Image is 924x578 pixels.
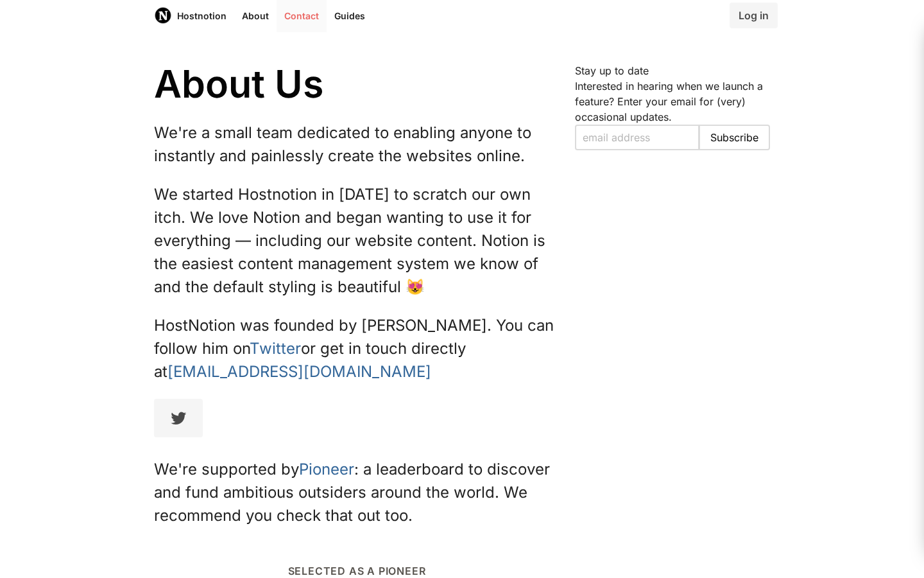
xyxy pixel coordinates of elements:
a: Log in [730,3,778,28]
button: Subscribe [699,125,770,150]
a: Pioneer [299,460,354,478]
img: Host Notion logo [154,6,172,24]
h5: Stay up to date [575,63,770,78]
p: Interested in hearing when we launch a feature? Enter your email for (very) occasional updates. [575,78,770,125]
p: We started Hostnotion in [DATE] to scratch our own itch. We love Notion and began wanting to use ... [154,183,560,299]
input: Enter your email to subscribe to the email list and be notified when we launch [575,125,699,150]
a: Twitter [250,339,301,358]
p: We're a small team dedicated to enabling anyone to instantly and painlessly create the websites o... [154,121,560,168]
a: [EMAIL_ADDRESS][DOMAIN_NAME] [167,362,431,381]
h1: About Us [154,63,560,106]
p: HostNotion was founded by [PERSON_NAME]. You can follow him on or get in touch directly at [154,314,560,383]
p: We're supported by : a leaderboard to discover and fund ambitious outsiders around the world. We ... [154,458,560,527]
